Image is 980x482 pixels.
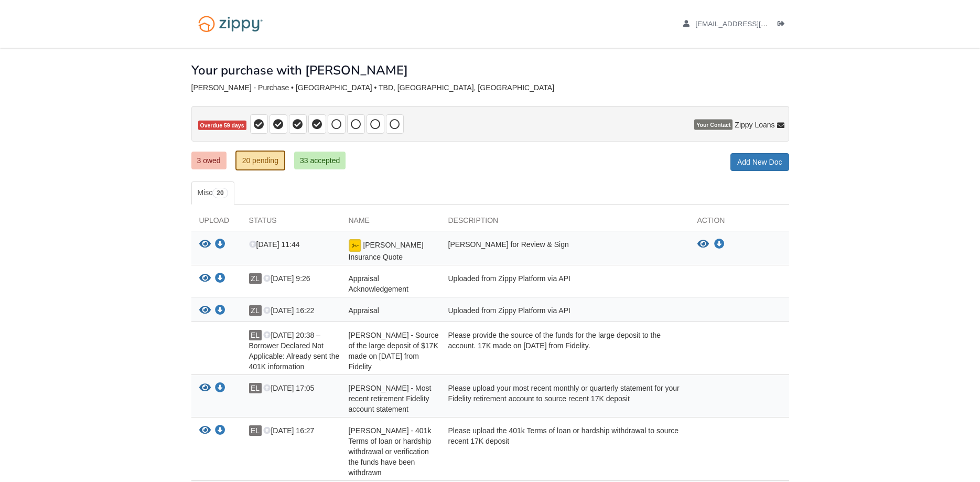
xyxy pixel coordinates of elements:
span: bmcconnell61@hotmail.com [695,20,815,28]
span: [DATE] 16:27 [263,426,314,435]
a: Misc [191,181,234,205]
a: Download Elizabeth Leonard - Most recent retirement Fidelity account statement [215,384,225,393]
div: Please upload the 401k Terms of loan or hardship withdrawal to source recent 17K deposit [440,425,690,478]
h1: Your purchase with [PERSON_NAME] [191,63,408,77]
div: Status [241,215,341,231]
a: 20 pending [235,151,285,170]
span: [DATE] 17:05 [263,384,314,392]
span: [DATE] 11:44 [249,240,300,249]
div: Description [440,215,690,231]
span: Your Contact [694,120,733,130]
img: Document fully signed [349,239,361,252]
span: EL [249,330,262,340]
span: Appraisal Acknowledgement [349,274,408,293]
span: Overdue 59 days [198,121,246,131]
a: Download Elizabeth Leonard - 401k Terms of loan or hardship withdrawal or verification the funds ... [215,427,225,435]
span: [PERSON_NAME] - Source of the large deposit of $17K made on [DATE] from Fidelity [349,331,439,371]
div: Action [690,215,789,231]
div: Uploaded from Zippy Platform via API [440,273,690,294]
span: ZL [249,273,262,284]
span: 20 [212,188,228,198]
div: Please upload your most recent monthly or quarterly statement for your Fidelity retirement accoun... [440,383,690,414]
button: View Elizabeth Leonard - 401k Terms of loan or hardship withdrawal or verification the funds have... [199,425,211,436]
span: [PERSON_NAME] Insurance Quote [349,241,424,261]
a: 33 accepted [294,152,346,169]
a: Download Appraisal Acknowledgement [215,275,225,283]
span: Zippy Loans [735,120,774,130]
span: EL [249,383,262,393]
span: [DATE] 16:22 [263,306,314,315]
a: 3 owed [191,152,227,169]
button: View Elizabeth Leonard - Most recent retirement Fidelity account statement [199,383,211,394]
span: [PERSON_NAME] - 401k Terms of loan or hardship withdrawal or verification the funds have been wit... [349,426,432,477]
a: Log out [778,20,789,30]
button: View Appraisal Acknowledgement [199,273,211,284]
button: View Appraisal [199,305,211,316]
a: Add New Doc [730,153,789,171]
span: [PERSON_NAME] - Most recent retirement Fidelity account statement [349,384,432,413]
span: ZL [249,305,262,316]
div: [PERSON_NAME] for Review & Sign [440,239,690,262]
span: [DATE] 20:38 – Borrower Declared Not Applicable: Already sent the 401K information [249,331,340,371]
img: Logo [191,10,270,37]
span: EL [249,425,262,436]
button: View Leonard Insurance Quote [697,239,709,250]
span: [DATE] 9:26 [263,274,310,283]
span: Appraisal [349,306,379,315]
div: Please provide the source of the funds for the large deposit to the account. 17K made on [DATE] f... [440,330,690,372]
div: Name [341,215,440,231]
div: Uploaded from Zippy Platform via API [440,305,690,319]
div: [PERSON_NAME] - Purchase • [GEOGRAPHIC_DATA] • TBD, [GEOGRAPHIC_DATA], [GEOGRAPHIC_DATA] [191,83,789,92]
a: Download Leonard Insurance Quote [215,241,225,249]
a: Download Appraisal [215,307,225,315]
a: Download Leonard Insurance Quote [714,240,725,249]
div: Upload [191,215,241,231]
button: View Leonard Insurance Quote [199,239,211,250]
a: edit profile [683,20,816,30]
